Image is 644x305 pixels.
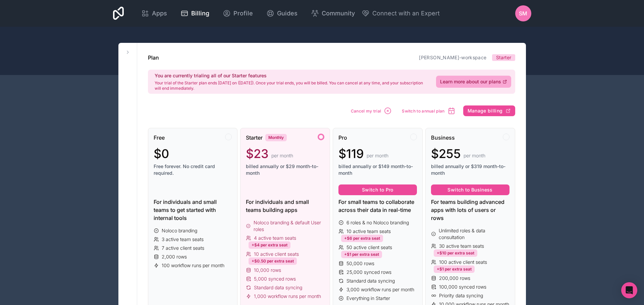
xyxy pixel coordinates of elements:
[162,227,197,234] span: Noloco branding
[246,198,324,214] div: For individuals and small teams building apps
[154,198,232,222] div: For individuals and small teams to get started with internal tools
[431,163,509,176] span: billed annually or $319 month-to-month
[152,9,167,18] span: Apps
[346,228,391,235] span: 10 active team seats
[162,262,224,269] span: 100 workflow runs per month
[175,6,215,21] a: Billing
[148,54,159,62] h1: Plan
[277,9,298,18] span: Guides
[439,227,509,241] span: Unlimited roles & data consultation
[341,235,383,242] div: +$6 per extra seat
[254,276,296,282] span: 5,000 synced rows
[434,249,477,257] div: +$10 per extra seat
[246,134,263,142] span: Starter
[431,147,461,160] span: $255
[346,244,392,251] span: 50 active client seats
[154,163,232,176] span: Free forever. No credit card required.
[271,152,293,159] span: per month
[436,76,511,88] a: Learn more about our plans
[162,236,204,243] span: 3 active team seats
[439,243,484,249] span: 30 active team seats
[249,257,297,265] div: +$0.50 per extra seat
[261,6,303,21] a: Guides
[338,184,417,195] button: Switch to Pro
[434,265,475,273] div: +$1 per extra seat
[346,260,374,267] span: 50,000 rows
[246,163,324,176] span: billed annually or $29 month-to-month
[346,269,391,276] span: 25,000 synced rows
[162,253,187,260] span: 2,000 rows
[249,241,290,249] div: +$4 per extra seat
[155,80,428,91] p: Your trial of the Starter plan ends [DATE] on ([DATE]). Once your trial ends, you will be billed....
[464,152,485,159] span: per month
[338,163,417,176] span: billed annually or $149 month-to-month
[254,251,299,257] span: 10 active client seats
[519,9,527,17] span: SM
[191,9,209,18] span: Billing
[402,108,444,113] span: Switch to annual plan
[217,6,258,21] a: Profile
[439,259,487,265] span: 100 active client seats
[154,147,169,160] span: $0
[246,147,269,160] span: $23
[439,275,470,282] span: 200,000 rows
[254,293,321,300] span: 1,000 workflow runs per month
[254,267,281,274] span: 10,000 rows
[346,278,395,284] span: Standard data syncing
[346,286,414,293] span: 3,000 workflow runs per month
[155,72,428,79] h2: You are currently trialing all of our Starter features
[254,284,302,291] span: Standard data syncing
[265,134,287,141] div: Monthly
[431,134,455,142] span: Business
[348,104,394,117] button: Cancel my trial
[439,292,483,299] span: Priority data syncing
[468,108,503,114] span: Manage billing
[306,6,360,21] a: Community
[419,55,486,60] a: [PERSON_NAME]-workspace
[351,108,381,113] span: Cancel my trial
[621,282,637,298] div: Open Intercom Messenger
[399,104,458,117] button: Switch to annual plan
[338,134,347,142] span: Pro
[439,284,486,290] span: 100,000 synced rows
[346,295,390,302] span: Everything in Starter
[372,9,440,18] span: Connect with an Expert
[431,184,509,195] button: Switch to Business
[338,147,364,160] span: $119
[362,9,440,18] button: Connect with an Expert
[254,235,296,241] span: 4 active team seats
[322,9,355,18] span: Community
[154,134,165,142] span: Free
[431,198,509,222] div: For teams building advanced apps with lots of users or rows
[338,198,417,214] div: For small teams to collaborate across their data in real-time
[367,152,388,159] span: per month
[346,219,409,226] span: 6 roles & no Noloco branding
[496,54,511,61] span: Starter
[463,105,515,116] button: Manage billing
[341,251,382,258] div: +$1 per extra seat
[254,219,324,233] span: Noloco branding & default User roles
[136,6,172,21] a: Apps
[162,245,204,251] span: 7 active client seats
[233,9,253,18] span: Profile
[440,78,501,85] span: Learn more about our plans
